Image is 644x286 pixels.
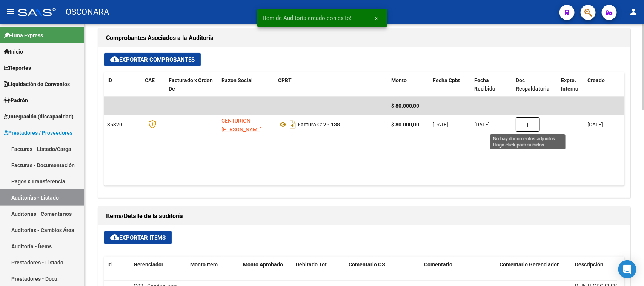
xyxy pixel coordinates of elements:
span: Monto Aprobado [243,261,283,268]
span: Integración (discapacidad) [4,112,74,121]
span: CPBT [278,77,292,83]
span: Doc Respaldatoria [516,77,550,92]
mat-icon: cloud_download [110,55,119,64]
span: Firma Express [4,31,43,40]
span: Reportes [4,64,31,72]
strong: Factura C: 2 - 138 [298,121,340,128]
span: Padrón [4,96,28,105]
span: CAE [145,77,155,83]
span: Liquidación de Convenios [4,80,70,88]
span: Debitado Tot. [296,261,328,268]
span: Descripción [575,261,603,268]
span: Exportar Items [110,234,166,241]
span: Item de Auditoría creado con exito! [263,14,352,22]
datatable-header-cell: CPBT [275,72,388,97]
i: Descargar documento [288,118,298,131]
span: Comentario [424,261,452,268]
datatable-header-cell: Monto [388,72,430,97]
span: Monto Item [190,261,218,268]
datatable-header-cell: Razon Social [218,72,275,97]
datatable-header-cell: Fecha Cpbt [430,72,471,97]
span: x [375,15,378,22]
mat-icon: menu [6,7,15,16]
span: Exportar Comprobantes [110,56,195,63]
datatable-header-cell: Creado [584,72,637,97]
span: Fecha Cpbt [433,77,460,83]
h1: Items/Detalle de la auditoría [106,210,622,222]
span: Comentario OS [349,261,385,268]
span: [DATE] [433,121,448,128]
span: Gerenciador [134,261,163,268]
span: Razon Social [221,77,253,83]
span: Inicio [4,48,23,56]
datatable-header-cell: ID [104,72,142,97]
span: Prestadores / Proveedores [4,129,72,137]
span: [DATE] [587,121,603,128]
datatable-header-cell: CAE [142,72,166,97]
h1: Comprobantes Asociados a la Auditoría [106,32,622,44]
mat-icon: cloud_download [110,233,119,242]
span: Comentario Gerenciador [500,261,559,268]
div: Open Intercom Messenger [618,260,636,278]
datatable-header-cell: Expte. Interno [558,72,584,97]
button: Exportar Comprobantes [104,53,201,66]
span: Id [107,261,112,268]
datatable-header-cell: Fecha Recibido [471,72,513,97]
strong: $ 80.000,00 [391,121,419,128]
span: Fecha Recibido [474,77,495,92]
mat-icon: person [629,7,638,16]
button: x [369,11,384,25]
datatable-header-cell: Doc Respaldatoria [513,72,558,97]
span: 35320 [107,121,122,128]
span: Monto [391,77,407,83]
datatable-header-cell: Facturado x Orden De [166,72,218,97]
span: $ 80.000,00 [391,103,419,109]
button: Exportar Items [104,231,172,244]
span: ID [107,77,112,83]
span: Facturado x Orden De [169,77,213,92]
span: Creado [587,77,605,83]
span: CENTURION [PERSON_NAME] [221,118,262,132]
span: - OSCONARA [60,4,109,20]
span: [DATE] [474,121,490,128]
span: Expte. Interno [561,77,578,92]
